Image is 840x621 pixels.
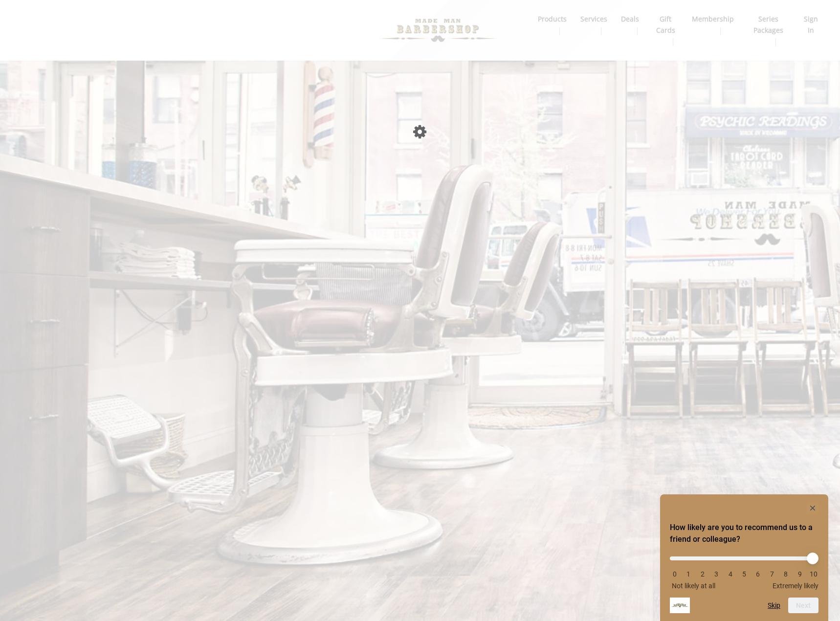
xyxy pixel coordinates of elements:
[698,570,707,578] li: 2
[781,570,791,578] li: 8
[767,570,777,578] li: 7
[670,522,818,545] h2: How likely are you to recommend us to a friend or colleague? Select an option from 0 to 10, with ...
[684,570,693,578] li: 1
[670,570,680,578] li: 0
[739,570,749,578] li: 5
[670,502,818,613] div: How likely are you to recommend us to a friend or colleague? Select an option from 0 to 10, with ...
[711,570,721,578] li: 3
[809,570,818,578] li: 10
[807,502,818,514] button: Hide survey
[795,570,805,578] li: 9
[726,570,735,578] li: 4
[753,570,763,578] li: 6
[788,598,818,613] button: Next question
[670,549,818,590] div: How likely are you to recommend us to a friend or colleague? Select an option from 0 to 10, with ...
[768,601,780,609] button: Skip
[773,582,818,590] span: Extremely likely
[672,582,715,590] span: Not likely at all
